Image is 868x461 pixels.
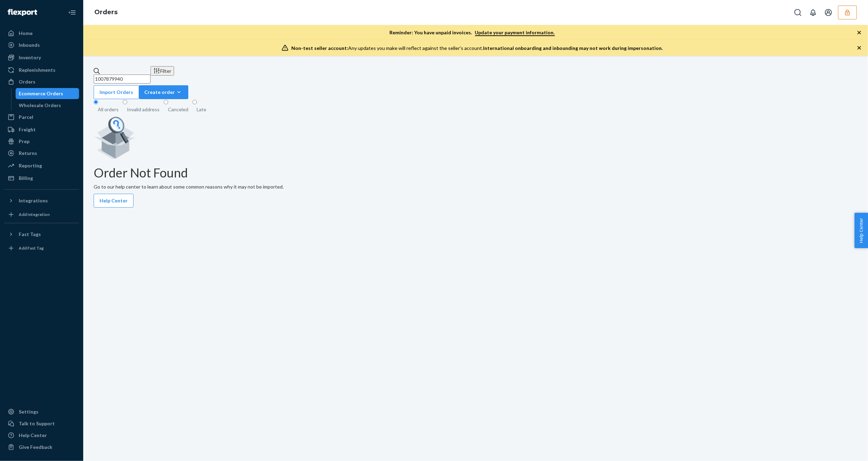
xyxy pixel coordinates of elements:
a: Home [4,28,79,39]
a: Help Center [4,430,79,441]
input: All orders [94,100,98,104]
input: Canceled [164,100,168,104]
div: Help Center [19,432,47,439]
a: Inventory [4,52,79,63]
span: Non-test seller account: [291,45,348,51]
div: Settings [19,408,38,415]
div: Inbounds [19,42,40,49]
p: Reminder: You have unpaid invoices. [390,29,555,36]
div: Create order [144,89,183,96]
div: Give Feedback [19,444,52,451]
button: Open Search Box [791,6,805,19]
button: Give Feedback [4,442,79,453]
a: Parcel [4,112,79,123]
a: Orders [94,8,118,16]
div: Home [19,30,33,37]
div: Late [197,106,206,113]
div: Integrations [19,197,48,204]
div: Parcel [19,114,33,121]
a: Inbounds [4,40,79,51]
a: Reporting [4,160,79,171]
div: Freight [19,126,36,133]
a: Add Integration [4,209,79,220]
button: Talk to Support [4,418,79,429]
span: International onboarding and inbounding may not work during impersonation. [483,45,663,51]
input: Late [192,100,197,104]
input: Invalid address [123,100,127,104]
div: Canceled [168,106,188,113]
a: Returns [4,148,79,159]
a: Settings [4,406,79,417]
a: Ecommerce Orders [16,88,79,99]
div: Prep [19,138,29,145]
div: Filter [153,67,171,75]
a: Billing [4,173,79,184]
h1: Order Not Found [94,166,858,180]
div: Talk to Support [19,420,55,427]
button: Fast Tags [4,229,79,240]
button: Filter [151,66,174,76]
div: Orders [19,78,35,85]
div: Ecommerce Orders [19,90,63,97]
div: Billing [19,175,33,182]
div: Add Integration [19,211,50,217]
img: Empty list [94,115,136,159]
div: Invalid address [127,106,160,113]
div: Wholesale Orders [19,102,61,109]
div: Fast Tags [19,231,41,238]
a: Wholesale Orders [16,100,79,111]
span: Support [15,5,40,11]
div: Reporting [19,162,42,169]
a: Freight [4,124,79,135]
button: Integrations [4,195,79,206]
div: Inventory [19,54,41,61]
button: Open notifications [806,6,820,19]
button: Create order [139,85,188,99]
img: Flexport logo [8,9,37,16]
a: Add Fast Tag [4,243,79,254]
div: Add Fast Tag [19,245,44,251]
button: Open account menu [822,6,835,19]
a: Update your payment information. [475,29,555,36]
a: Prep [4,136,79,147]
button: Close Navigation [65,6,79,19]
div: Replenishments [19,67,55,73]
input: Search orders [94,75,151,84]
button: Help Center [854,213,868,248]
div: All orders [98,106,119,113]
ol: breadcrumbs [89,2,123,23]
button: Import Orders [94,85,139,99]
div: Any updates you make will reflect against the seller's account. [291,45,663,52]
button: Help Center [94,194,134,208]
div: Returns [19,150,37,157]
p: Go to our help center to learn about some common reasons why it may not be imported. [94,183,858,190]
a: Orders [4,76,79,87]
a: Replenishments [4,64,79,76]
